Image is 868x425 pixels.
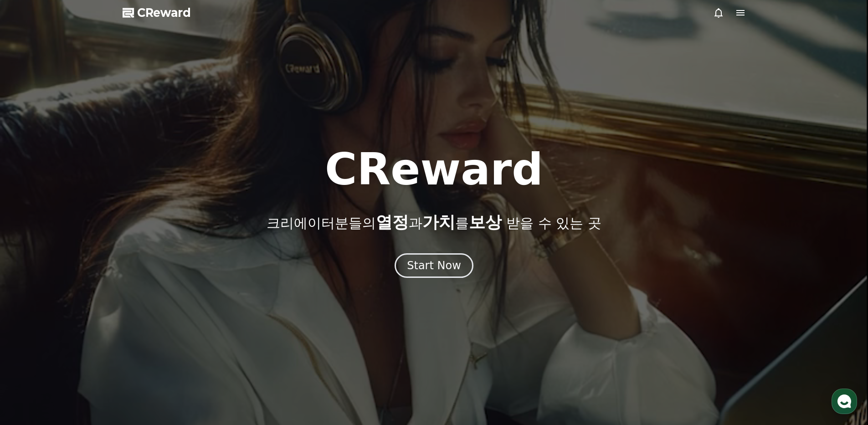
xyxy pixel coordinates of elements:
[267,213,601,231] p: 크리에이터분들의 과 를 받을 수 있는 곳
[395,253,473,278] button: Start Now
[376,213,409,231] span: 열정
[395,262,473,271] a: Start Now
[407,258,461,273] div: Start Now
[123,5,191,20] a: CReward
[137,5,191,20] span: CReward
[325,148,543,191] h1: CReward
[469,213,502,231] span: 보상
[422,213,455,231] span: 가치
